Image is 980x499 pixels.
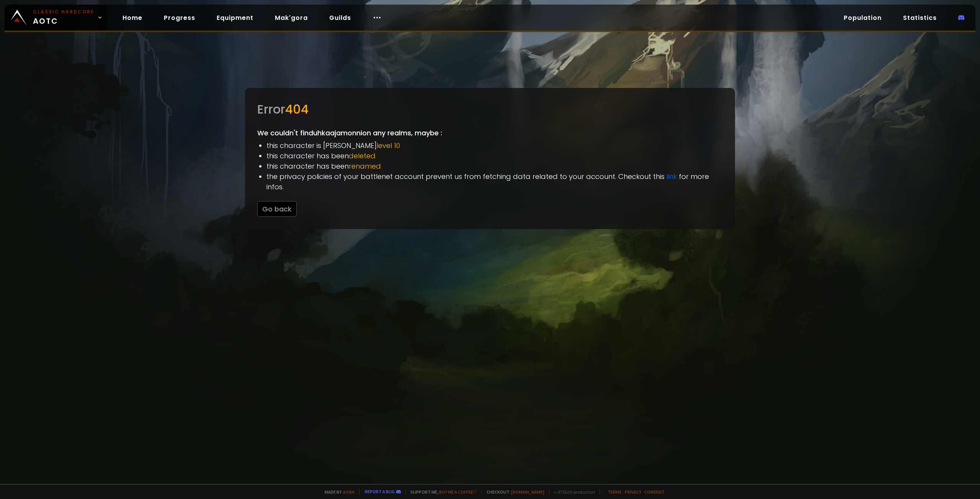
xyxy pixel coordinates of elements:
div: Error [257,100,723,119]
a: link [666,172,677,181]
small: Classic Hardcore [33,8,94,15]
li: this character has been [266,151,723,161]
li: the privacy policies of your battlenet account prevent us from fetching data related to your acco... [266,171,723,192]
a: Equipment [211,10,260,26]
a: Consent [644,489,665,495]
span: Checkout [482,489,544,495]
span: deleted [349,151,376,161]
span: level 10 [377,141,400,150]
a: Report a bug [365,489,395,494]
a: Progress [158,10,201,26]
a: Home [116,10,149,26]
div: We couldn't find uhkaajamonni on any realms, maybe : [245,88,735,229]
a: Buy me a coffee [439,489,477,495]
span: Made by [320,489,354,495]
button: Go back [257,201,297,217]
a: Guilds [323,10,357,26]
span: Support me, [405,489,477,495]
a: [DOMAIN_NAME] [511,489,544,495]
span: 404 [285,101,309,118]
span: AOTC [33,8,94,27]
li: this character is [PERSON_NAME] [266,140,723,151]
a: a fan [343,489,354,495]
a: Statistics [897,10,943,26]
a: Terms [608,489,622,495]
a: Population [838,10,888,26]
span: v. d752d5 - production [549,489,595,495]
li: this character has been [266,161,723,171]
a: Mak'gora [269,10,314,26]
a: Go back [257,204,297,214]
a: Privacy [625,489,641,495]
a: Classic HardcoreAOTC [5,5,107,31]
span: renamed [349,161,381,171]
